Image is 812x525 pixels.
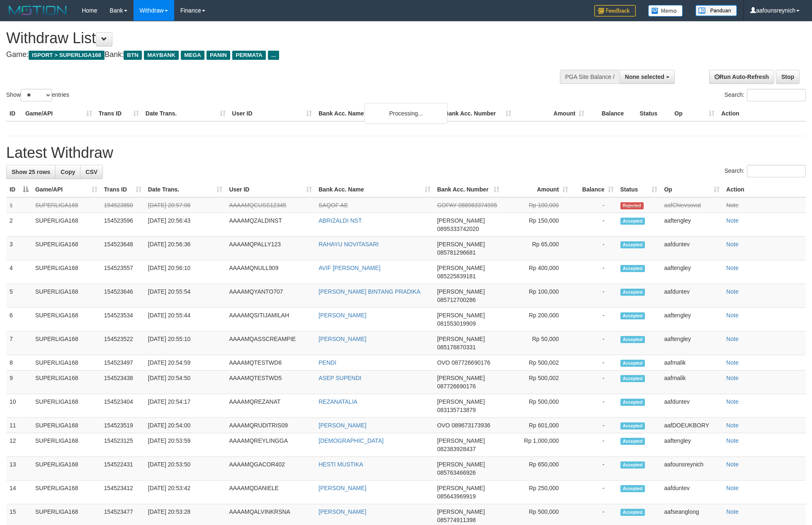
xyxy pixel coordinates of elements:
img: MOTION_logo.png [6,4,69,17]
th: Balance [588,106,636,121]
td: - [571,308,617,331]
span: ... [268,51,279,60]
a: CSV [80,165,103,179]
th: Status: activate to sort column ascending [617,182,661,197]
span: [PERSON_NAME] [437,508,485,515]
span: Accepted [620,485,645,492]
a: Note [726,508,739,515]
td: [DATE] 20:55:10 [145,331,226,355]
td: - [571,284,617,308]
a: Note [726,461,739,468]
td: - [571,213,617,237]
th: Bank Acc. Name [315,106,441,121]
th: ID [6,106,22,121]
a: [PERSON_NAME] [318,422,366,429]
a: Note [726,265,739,271]
span: Accepted [620,438,645,445]
span: PANIN [207,51,230,60]
span: CSV [85,169,97,175]
span: Copy 085643969919 to clipboard [437,493,476,500]
td: AAAAMQNULL909 [226,260,315,284]
td: Rp 500,000 [503,394,571,418]
td: Rp 50,000 [503,331,571,355]
span: Copy 085176870331 to clipboard [437,344,476,351]
a: Copy [55,165,80,179]
td: Rp 601,000 [503,418,571,433]
td: 154523557 [101,260,145,284]
span: Accepted [620,399,645,406]
span: Accepted [620,218,645,225]
a: [PERSON_NAME] [318,336,366,342]
td: 13 [6,457,32,481]
td: 3 [6,237,32,260]
td: aaftengley [661,260,723,284]
span: Copy [61,169,75,175]
td: - [571,260,617,284]
td: SUPERLIGA168 [32,370,101,394]
td: 10 [6,394,32,418]
th: User ID [229,106,316,121]
td: aafduntev [661,481,723,504]
span: [PERSON_NAME] [437,217,485,224]
td: 154523125 [101,433,145,457]
th: Game/API: activate to sort column ascending [32,182,101,197]
a: [PERSON_NAME] BINTANG PRADIKA [318,288,421,295]
td: [DATE] 20:55:54 [145,284,226,308]
span: Copy 085225839181 to clipboard [437,273,476,280]
td: SUPERLIGA168 [32,237,101,260]
th: Trans ID: activate to sort column ascending [101,182,145,197]
td: AAAAMQTESTWD6 [226,355,315,370]
a: Note [726,241,739,248]
span: GOPAY [437,202,457,209]
td: 154522431 [101,457,145,481]
td: SUPERLIGA168 [32,457,101,481]
td: [DATE] 20:54:17 [145,394,226,418]
span: Copy 085774911398 to clipboard [437,517,476,523]
td: - [571,481,617,504]
td: AAAAMQTESTWD5 [226,370,315,394]
a: Stop [776,70,800,84]
span: Accepted [620,241,645,248]
td: [DATE] 20:57:06 [145,197,226,213]
td: [DATE] 20:54:50 [145,370,226,394]
td: AAAAMQGACOR402 [226,457,315,481]
a: Note [726,217,739,224]
span: ISPORT > SUPERLIGA168 [29,51,105,60]
a: Note [726,336,739,342]
td: Rp 100,000 [503,197,571,213]
span: MEGA [181,51,204,60]
span: Accepted [620,265,645,272]
th: Status [636,106,671,121]
td: - [571,457,617,481]
a: ABRIZALDI NST [318,217,362,224]
div: Processing... [365,103,447,124]
span: MAYBANK [144,51,179,60]
td: aafounsreynich [661,457,723,481]
td: Rp 650,000 [503,457,571,481]
span: Copy 082383928437 to clipboard [437,446,476,452]
label: Show entries [6,89,69,101]
td: - [571,197,617,213]
th: Action [718,106,806,121]
td: - [571,418,617,433]
h4: Game: Bank: [6,51,533,59]
h1: Latest Withdraw [6,145,806,161]
td: [DATE] 20:55:44 [145,308,226,331]
span: OVO [437,359,450,366]
td: - [571,237,617,260]
th: User ID: activate to sort column ascending [226,182,315,197]
td: 2 [6,213,32,237]
a: [PERSON_NAME] [318,508,366,515]
td: Rp 500,002 [503,370,571,394]
td: 154523497 [101,355,145,370]
td: aafduntev [661,284,723,308]
td: aaftengley [661,433,723,457]
td: SUPERLIGA168 [32,213,101,237]
td: [DATE] 20:53:42 [145,481,226,504]
a: [DEMOGRAPHIC_DATA] [318,437,384,444]
td: aafduntev [661,394,723,418]
div: PGA Site Balance / [560,70,620,84]
td: Rp 200,000 [503,308,571,331]
th: Action [723,182,806,197]
td: 11 [6,418,32,433]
